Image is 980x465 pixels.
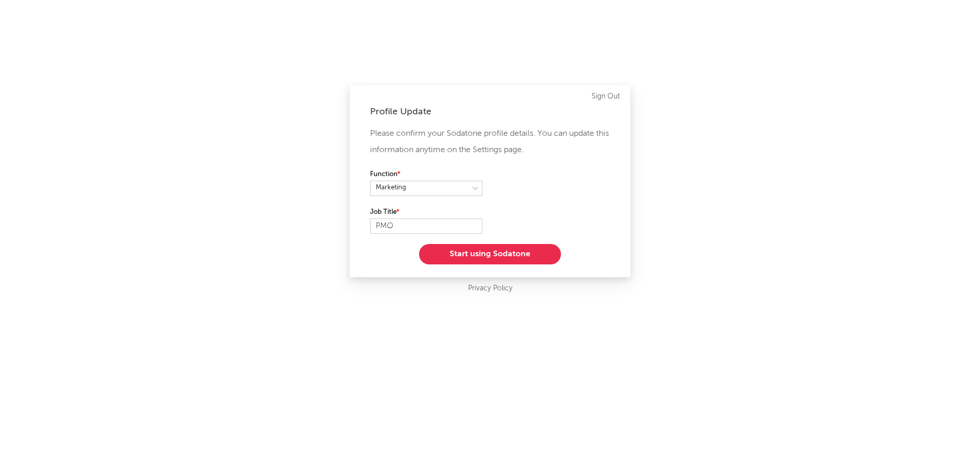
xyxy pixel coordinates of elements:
label: Job Title [370,206,482,218]
a: Sign Out [592,90,620,103]
p: Please confirm your Sodatone profile details. You can update this information anytime on the Sett... [370,126,610,158]
a: Privacy Policy [468,282,512,295]
label: Function [370,168,482,181]
div: Profile Update [370,106,610,118]
button: Start using Sodatone [419,244,561,264]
